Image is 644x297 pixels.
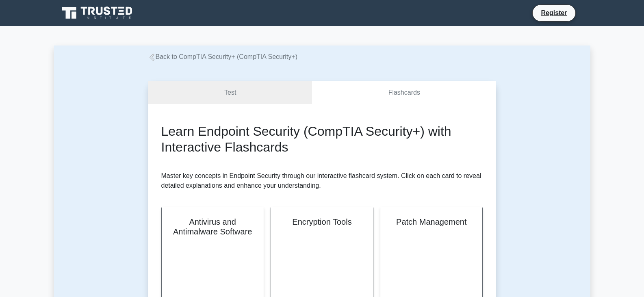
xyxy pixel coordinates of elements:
h2: Antivirus and Antimalware Software [171,217,254,236]
a: Register [536,8,572,18]
h2: Patch Management [390,217,473,227]
a: Test [148,81,312,104]
p: Master key concepts in Endpoint Security through our interactive flashcard system. Click on each ... [161,171,483,191]
a: Back to CompTIA Security+ (CompTIA Security+) [148,53,297,60]
h2: Learn Endpoint Security (CompTIA Security+) with Interactive Flashcards [161,124,483,155]
a: Flashcards [312,81,496,104]
h2: Encryption Tools [281,217,363,227]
